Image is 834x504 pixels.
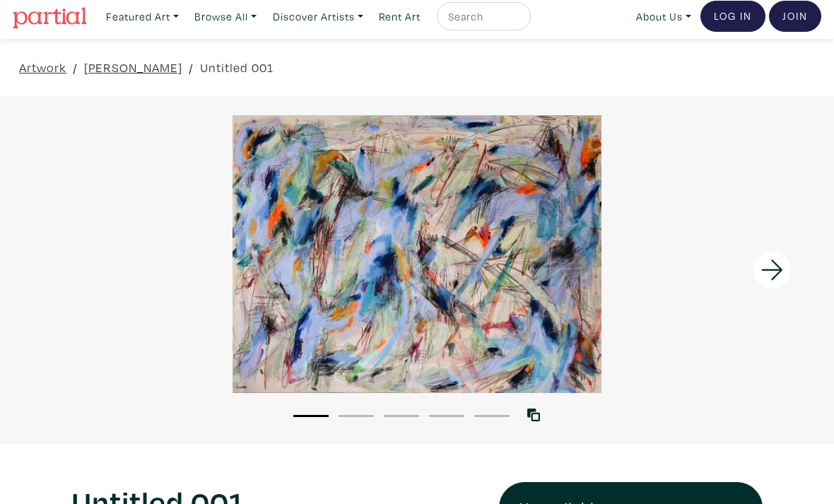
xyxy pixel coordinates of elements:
button: 3 of 5 [384,416,419,418]
a: Rent Art [372,3,427,32]
a: Join [769,1,821,33]
span: / [73,59,78,78]
button: 2 of 5 [339,416,374,418]
a: [PERSON_NAME] [84,59,182,78]
input: Search [447,8,517,26]
a: About Us [630,3,698,32]
button: 1 of 5 [293,416,329,418]
a: Featured Art [100,3,185,32]
a: Log In [700,1,765,33]
button: 5 of 5 [474,416,510,418]
span: / [189,59,194,78]
a: Browse All [188,3,263,32]
a: Untitled 001 [200,59,274,78]
button: 4 of 5 [429,416,464,418]
a: Artwork [19,59,66,78]
a: Discover Artists [266,3,370,32]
